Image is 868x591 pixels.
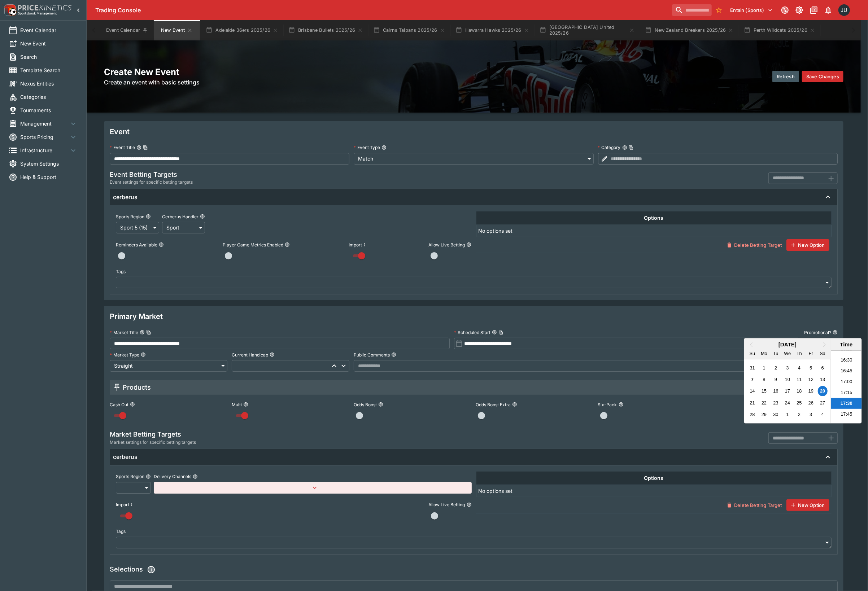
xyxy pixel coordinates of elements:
div: Choose Tuesday, September 16th, 2025 [771,386,781,396]
div: Choose Sunday, September 14th, 2025 [747,386,757,396]
div: Choose Monday, September 22nd, 2025 [759,398,769,408]
div: Choose Tuesday, September 30th, 2025 [771,410,781,419]
div: Choose Saturday, September 27th, 2025 [818,398,828,408]
button: Previous Month [745,339,756,351]
li: 16:30 [831,355,862,365]
div: Tuesday [771,349,781,358]
div: Time [833,341,860,347]
div: Choose Monday, September 8th, 2025 [759,375,769,384]
div: Thursday [794,349,804,358]
div: Choose Thursday, September 11th, 2025 [794,375,804,384]
div: Choose Tuesday, September 23rd, 2025 [771,398,781,408]
div: Choose Tuesday, September 9th, 2025 [771,375,781,384]
div: Choose Thursday, October 2nd, 2025 [794,410,804,419]
button: Next Month [819,339,831,351]
div: Choose Monday, September 29th, 2025 [759,410,769,419]
li: 17:30 [831,398,862,409]
li: 17:15 [831,387,862,398]
div: Wednesday [782,349,792,358]
div: Choose Saturday, September 6th, 2025 [818,363,828,373]
div: Choose Friday, September 19th, 2025 [806,386,816,396]
h2: [DATE] [744,341,831,347]
div: Choose Thursday, September 25th, 2025 [794,398,804,408]
li: 17:45 [831,409,862,420]
div: Monday [759,349,769,358]
ul: Time [831,351,862,423]
div: Choose Friday, September 12th, 2025 [806,375,816,384]
li: 16:45 [831,365,862,376]
div: Choose Saturday, September 13th, 2025 [818,375,828,384]
div: Choose Tuesday, September 2nd, 2025 [771,363,781,373]
div: Choose Wednesday, September 3rd, 2025 [782,363,792,373]
div: Choose Friday, September 26th, 2025 [806,398,816,408]
div: Choose Wednesday, September 24th, 2025 [782,398,792,408]
div: Choose Sunday, September 21st, 2025 [747,398,757,408]
div: Friday [806,349,816,358]
div: Choose Saturday, October 4th, 2025 [818,410,828,419]
div: Choose Sunday, August 31st, 2025 [747,363,757,373]
div: Saturday [818,349,828,358]
div: Choose Wednesday, September 10th, 2025 [782,375,792,384]
div: Choose Sunday, September 7th, 2025 [747,375,757,384]
div: Choose Saturday, September 20th, 2025 [818,386,828,396]
div: Sunday [747,349,757,358]
div: Choose Wednesday, October 1st, 2025 [782,410,792,419]
div: Month September, 2025 [746,362,828,420]
div: Choose Thursday, September 4th, 2025 [794,363,804,373]
div: Choose Friday, October 3rd, 2025 [806,410,816,419]
div: Choose Monday, September 15th, 2025 [759,386,769,396]
div: Choose Wednesday, September 17th, 2025 [782,386,792,396]
li: 17:00 [831,376,862,387]
div: Choose Thursday, September 18th, 2025 [794,386,804,396]
li: 18:00 [831,420,862,430]
div: Choose Friday, September 5th, 2025 [806,363,816,373]
div: Choose Sunday, September 28th, 2025 [747,410,757,419]
div: Choose Monday, September 1st, 2025 [759,363,769,373]
div: Choose Date and Time [744,338,862,424]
